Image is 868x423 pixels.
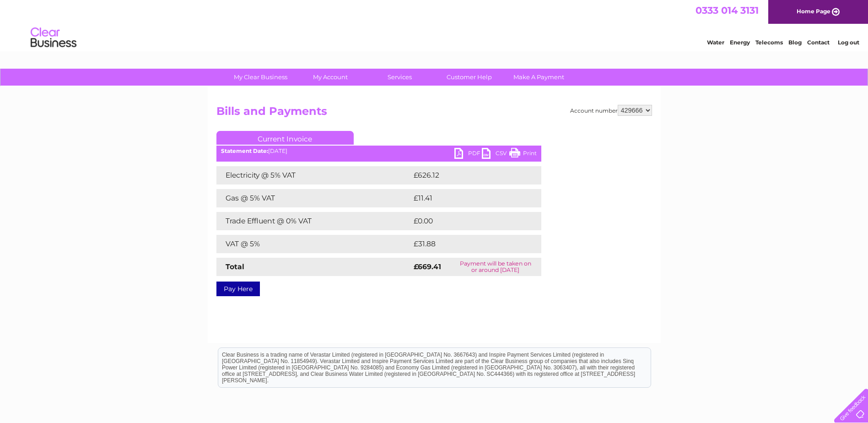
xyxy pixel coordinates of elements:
[216,148,541,154] div: [DATE]
[411,212,520,230] td: £0.00
[411,166,524,184] td: £626.12
[509,148,537,161] a: Print
[216,235,411,253] td: VAT @ 5%
[570,105,652,116] div: Account number
[454,148,482,161] a: PDF
[411,189,520,207] td: £11.41
[450,258,541,276] td: Payment will be taken on or around [DATE]
[216,131,354,145] a: Current Invoice
[431,69,507,86] a: Customer Help
[695,5,759,16] a: 0333 014 3131
[218,5,651,44] div: Clear Business is a trading name of Verastar Limited (registered in [GEOGRAPHIC_DATA] No. 3667643...
[414,262,441,271] strong: £669.41
[216,189,411,207] td: Gas @ 5% VAT
[730,39,750,46] a: Energy
[362,69,437,86] a: Services
[501,69,577,86] a: Make A Payment
[755,39,783,46] a: Telecoms
[216,166,411,184] td: Electricity @ 5% VAT
[482,148,509,161] a: CSV
[788,39,802,46] a: Blog
[707,39,724,46] a: Water
[216,212,411,230] td: Trade Effluent @ 0% VAT
[30,24,77,52] img: logo.png
[216,105,652,122] h2: Bills and Payments
[411,235,522,253] td: £31.88
[838,39,859,46] a: Log out
[223,69,298,86] a: My Clear Business
[292,69,368,86] a: My Account
[807,39,830,46] a: Contact
[226,262,244,271] strong: Total
[221,147,268,154] b: Statement Date:
[216,282,260,296] a: Pay Here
